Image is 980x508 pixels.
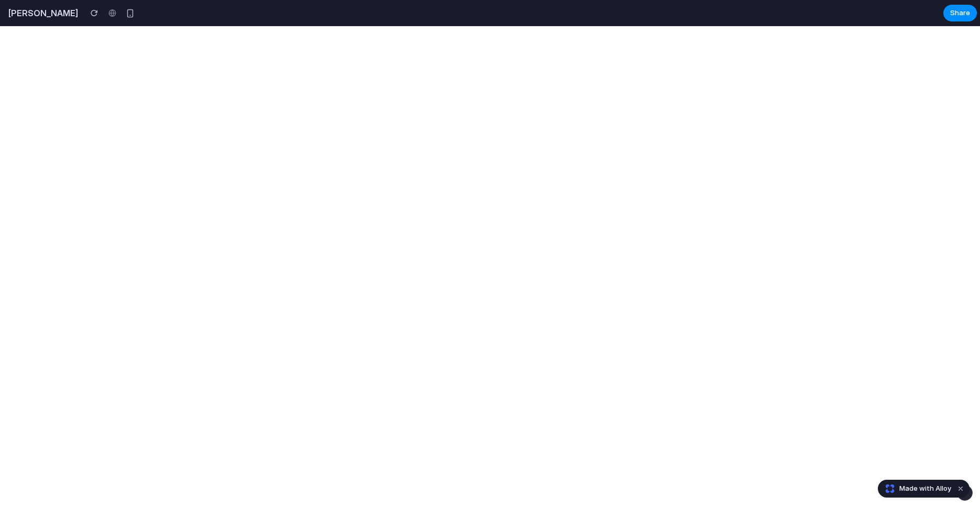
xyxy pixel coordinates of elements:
[4,7,78,19] h2: [PERSON_NAME]
[954,482,967,495] button: Dismiss watermark
[943,5,977,21] button: Share
[899,483,951,494] span: Made with Alloy
[878,483,952,494] a: Made with Alloy
[950,8,970,18] span: Share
